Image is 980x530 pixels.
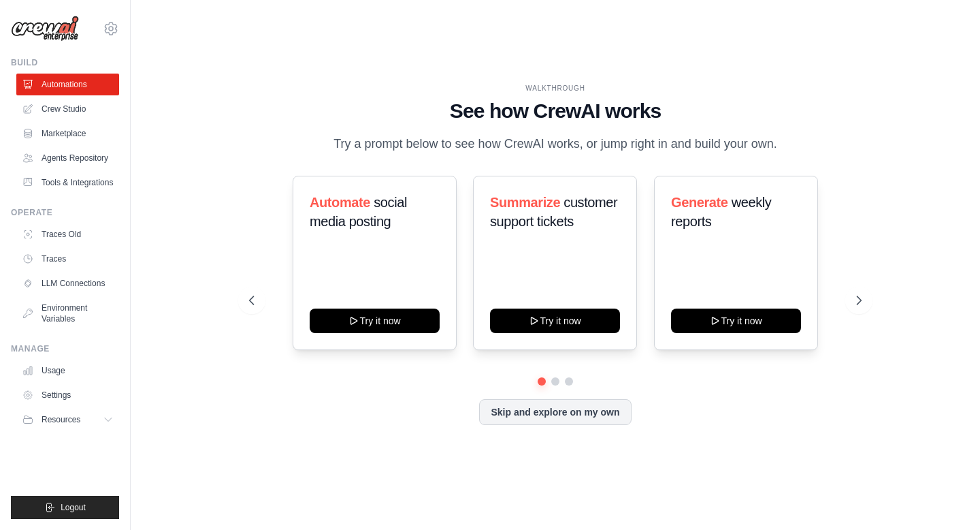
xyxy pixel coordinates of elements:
[671,195,771,229] span: weekly reports
[671,195,728,210] span: Generate
[16,223,119,245] a: Traces Old
[16,297,119,330] a: Environment Variables
[11,16,79,42] img: Logo
[249,99,861,123] h1: See how CrewAI works
[310,195,370,210] span: Automate
[16,123,119,144] a: Marketplace
[479,399,631,425] button: Skip and explore on my own
[11,57,119,68] div: Build
[490,195,560,210] span: Summarize
[11,343,119,354] div: Manage
[16,147,119,169] a: Agents Repository
[11,207,119,218] div: Operate
[42,414,80,425] span: Resources
[61,502,86,513] span: Logout
[16,98,119,120] a: Crew Studio
[16,74,119,95] a: Automations
[11,496,119,519] button: Logout
[16,409,119,431] button: Resources
[490,309,620,333] button: Try it now
[249,83,861,93] div: WALKTHROUGH
[16,360,119,381] a: Usage
[16,172,119,193] a: Tools & Integrations
[671,309,801,333] button: Try it now
[310,309,440,333] button: Try it now
[16,384,119,406] a: Settings
[16,248,119,270] a: Traces
[16,272,119,294] a: LLM Connections
[327,134,784,154] p: Try a prompt below to see how CrewAI works, or jump right in and build your own.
